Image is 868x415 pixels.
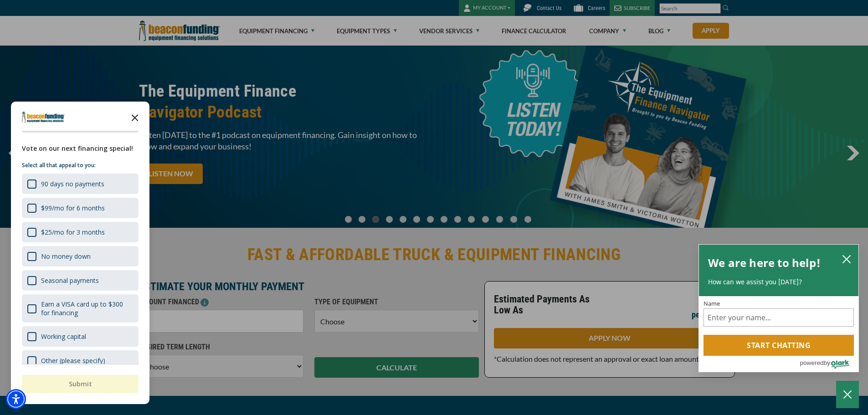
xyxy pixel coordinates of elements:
[22,246,139,266] div: No money down
[800,356,858,372] a: Powered by Olark - open in a new tab
[704,308,854,327] input: Name
[800,357,823,369] span: powered
[839,252,854,265] button: close chatbox
[22,198,139,218] div: $99/mo for 6 months
[41,276,99,285] div: Seasonal payments
[22,294,139,323] div: Earn a VISA card up to $300 for financing
[22,143,139,154] div: Vote on our next financing special!
[22,326,139,347] div: Working capital
[22,161,139,170] p: Select all that appeal to you:
[11,102,149,404] div: Survey
[126,108,144,126] button: Close the survey
[22,112,65,123] img: Company logo
[6,389,26,409] div: Accessibility Menu
[41,332,86,341] div: Working capital
[41,252,91,261] div: No money down
[41,356,105,365] div: Other (please specify)
[22,270,139,291] div: Seasonal payments
[836,381,859,408] button: Close Chatbox
[824,357,830,369] span: by
[708,254,821,272] h2: We are here to help!
[704,301,854,307] label: Name
[22,375,139,393] button: Submit
[41,228,105,236] div: $25/mo for 3 months
[22,350,139,371] div: Other (please specify)
[22,174,139,194] div: 90 days no payments
[699,244,859,373] div: olark chatbox
[41,204,105,212] div: $99/mo for 6 months
[41,179,104,188] div: 90 days no payments
[704,335,854,356] button: Start chatting
[41,300,133,317] div: Earn a VISA card up to $300 for financing
[708,277,849,287] p: How can we assist you [DATE]?
[22,222,139,242] div: $25/mo for 3 months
